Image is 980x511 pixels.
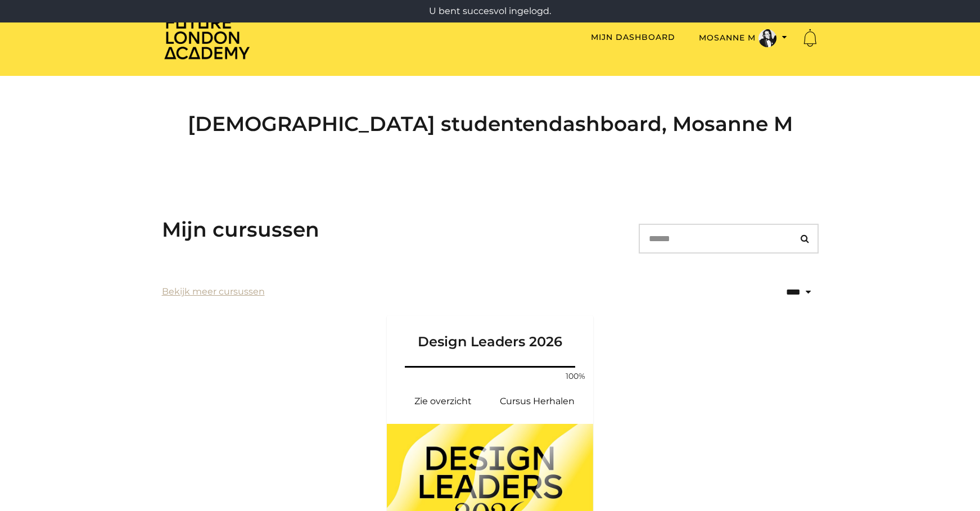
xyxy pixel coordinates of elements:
img: Home Page [162,15,252,60]
select: status [751,278,819,306]
a: Bekijk meer cursussen [162,285,265,299]
a: Design Leaders 2026: Cursus hervatten [490,388,585,415]
h3: Design Leaders 2026 [400,315,580,350]
h3: Mijn cursussen [162,218,319,242]
p: U bent succesvol ingelogd. [4,4,976,18]
a: Mijn dashboard [591,32,675,42]
a: Design Leaders 2026: Zie overzicht [396,388,490,415]
button: Schakelmenu [696,29,791,48]
span: 100% [562,370,589,382]
a: Design Leaders 2026 [387,315,594,364]
h2: [DEMOGRAPHIC_DATA] studentendashboard, Mosanne M [162,112,819,136]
